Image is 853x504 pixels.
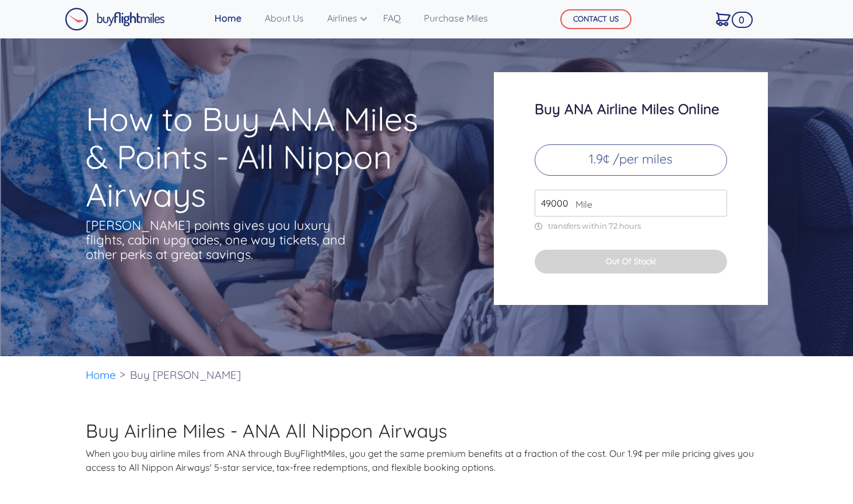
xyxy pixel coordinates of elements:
[65,5,165,34] a: Buy Flight Miles Logo
[124,356,247,394] li: Buy [PERSON_NAME]
[711,6,735,31] a: 0
[86,446,768,474] p: When you buy airline miles from ANA through BuyFlightMiles, you get the same premium benefits at ...
[535,144,727,176] p: 1.9¢ /per miles
[732,12,753,28] span: 0
[86,368,116,382] a: Home
[560,9,631,29] button: CONTACT US
[419,6,493,30] a: Purchase Miles
[378,6,405,30] a: FAQ
[86,218,348,262] p: [PERSON_NAME] points gives you luxury flights, cabin upgrades, one way tickets, and other perks a...
[86,100,448,214] h1: How to Buy ANA Miles & Points - All Nippon Airways
[535,101,727,116] h3: Buy ANA Airline Miles Online
[322,6,364,30] a: Airlines
[210,6,246,30] a: Home
[535,221,727,231] p: transfers within 72 hours
[570,197,592,211] span: Mile
[86,420,768,442] h2: Buy Airline Miles - ANA All Nippon Airways
[535,250,727,274] button: Out Of Stock!
[260,6,308,30] a: About Us
[716,12,731,26] img: Cart
[65,8,165,31] img: Buy Flight Miles Logo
